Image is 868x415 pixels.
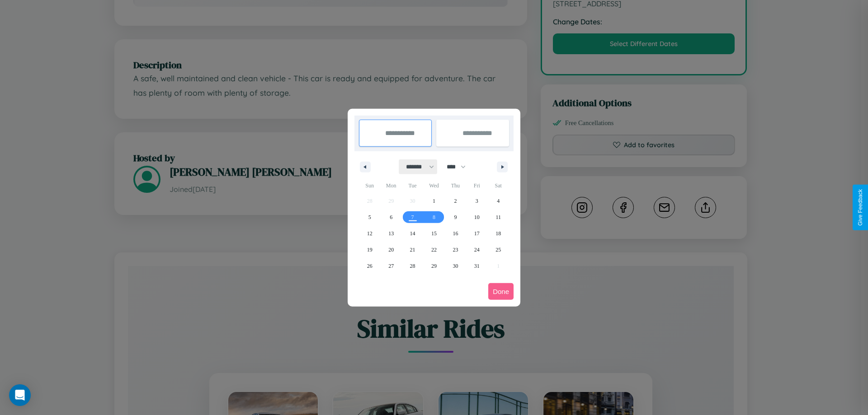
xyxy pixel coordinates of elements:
[359,258,380,274] button: 26
[368,209,371,225] span: 5
[380,242,401,258] button: 20
[411,209,414,225] span: 7
[466,225,487,242] button: 17
[445,258,466,274] button: 30
[410,242,415,258] span: 21
[402,209,423,225] button: 7
[390,209,392,225] span: 6
[9,384,31,406] div: Open Intercom Messenger
[495,242,501,258] span: 25
[359,178,380,193] span: Sun
[433,193,435,209] span: 1
[474,242,480,258] span: 24
[474,258,480,274] span: 31
[359,209,380,225] button: 5
[466,209,487,225] button: 10
[474,225,480,242] span: 17
[445,178,466,193] span: Thu
[402,225,423,242] button: 14
[474,209,480,225] span: 10
[454,193,457,209] span: 2
[431,258,437,274] span: 29
[359,242,380,258] button: 19
[453,258,458,274] span: 30
[488,193,509,209] button: 4
[423,225,444,242] button: 15
[445,209,466,225] button: 9
[388,242,394,258] span: 20
[466,193,487,209] button: 3
[445,242,466,258] button: 23
[453,242,458,258] span: 23
[423,178,444,193] span: Wed
[497,193,500,209] span: 4
[388,225,394,242] span: 13
[495,209,501,225] span: 11
[402,242,423,258] button: 21
[488,178,509,193] span: Sat
[431,225,437,242] span: 15
[466,178,487,193] span: Fri
[431,242,437,258] span: 22
[380,258,401,274] button: 27
[466,242,487,258] button: 24
[423,242,444,258] button: 22
[367,242,373,258] span: 19
[380,209,401,225] button: 6
[423,258,444,274] button: 29
[488,283,514,300] button: Done
[476,193,478,209] span: 3
[857,189,863,226] div: Give Feedback
[488,242,509,258] button: 25
[495,225,501,242] span: 18
[380,225,401,242] button: 13
[367,258,373,274] span: 26
[380,178,401,193] span: Mon
[445,225,466,242] button: 16
[410,225,415,242] span: 14
[388,258,394,274] span: 27
[454,209,457,225] span: 9
[445,193,466,209] button: 2
[488,225,509,242] button: 18
[488,209,509,225] button: 11
[423,193,444,209] button: 1
[423,209,444,225] button: 8
[410,258,415,274] span: 28
[367,225,373,242] span: 12
[433,209,435,225] span: 8
[466,258,487,274] button: 31
[453,225,458,242] span: 16
[359,225,380,242] button: 12
[402,258,423,274] button: 28
[402,178,423,193] span: Tue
